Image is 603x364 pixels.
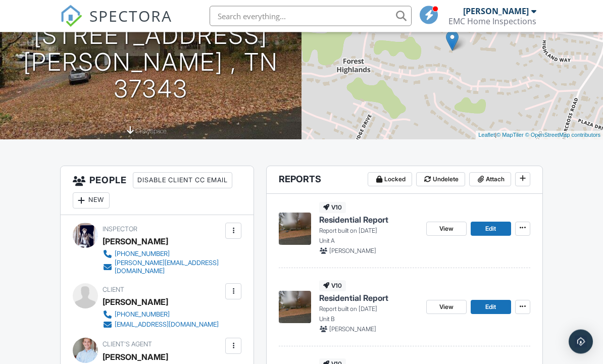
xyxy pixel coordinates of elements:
span: Client's Agent [103,341,152,348]
span: Inspector [103,226,137,233]
div: Disable Client CC Email [133,173,232,189]
div: [PHONE_NUMBER] [115,250,170,258]
div: [PHONE_NUMBER] [115,311,170,319]
div: New [73,193,110,209]
a: SPECTORA [60,14,172,35]
div: [PERSON_NAME][EMAIL_ADDRESS][DOMAIN_NAME] [115,259,223,276]
span: SPECTORA [89,5,172,26]
a: [EMAIL_ADDRESS][DOMAIN_NAME] [103,320,219,330]
img: The Best Home Inspection Software - Spectora [60,5,82,27]
input: Search everything... [210,6,412,26]
a: Leaflet [478,132,495,138]
div: Open Intercom Messenger [569,330,593,354]
span: Client [103,286,124,294]
a: [PHONE_NUMBER] [103,310,219,320]
div: | [476,131,603,140]
div: [EMAIL_ADDRESS][DOMAIN_NAME] [115,321,219,329]
h1: [STREET_ADDRESS] [PERSON_NAME] , TN 37343 [16,23,285,102]
div: [PERSON_NAME] [103,234,168,249]
a: [PERSON_NAME][EMAIL_ADDRESS][DOMAIN_NAME] [103,259,223,276]
a: © OpenStreetMap contributors [525,132,600,138]
a: © MapTiler [496,132,524,138]
h3: People [61,167,254,216]
a: [PHONE_NUMBER] [103,249,223,259]
span: crawlspace [135,128,167,135]
div: EMC Home Inspections [448,16,536,26]
div: [PERSON_NAME] [463,6,529,16]
div: [PERSON_NAME] [103,295,168,310]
